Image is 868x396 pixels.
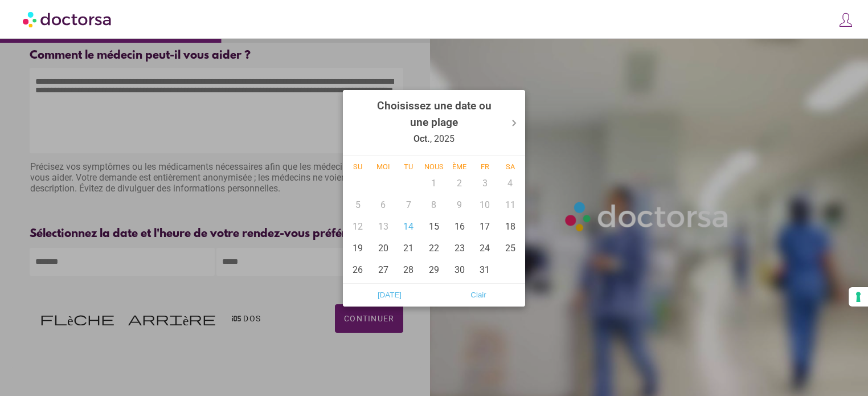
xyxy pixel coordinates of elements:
button: Clair [434,286,523,304]
font: 13 [378,221,388,232]
font: 31 [480,264,490,275]
font: 2 [457,178,462,189]
font: Fr [481,162,489,171]
font: 16 [455,221,465,232]
font: Choisissez une date ou une plage [377,99,492,129]
font: 8 [431,199,436,210]
font: 11 [505,199,515,210]
font: Clair [470,291,486,299]
font: 25 [505,243,515,254]
font: 19 [353,243,363,254]
font: 3 [482,178,488,189]
font: Moi [376,162,390,171]
font: 27 [378,264,388,275]
font: 18 [505,221,515,232]
font: 9 [457,199,462,210]
font: Su [353,162,362,171]
font: Ème [452,162,466,171]
font: 15 [429,221,439,232]
button: [DATE] [345,286,434,304]
font: 1 [431,178,436,189]
font: 7 [406,199,411,210]
font: 6 [380,199,386,210]
font: 26 [353,264,363,275]
font: 10 [480,199,490,210]
font: 24 [480,243,490,254]
font: 30 [455,264,465,275]
img: icons8-customer-100.png [838,12,854,28]
font: 17 [480,221,490,232]
img: Doctorsa.com [23,6,113,32]
font: 5 [355,199,361,210]
font: Sa [506,162,515,171]
font: 28 [403,264,413,275]
font: 29 [429,264,439,275]
font: [DATE] [378,291,402,299]
font: Tu [404,162,413,171]
font: Nous [424,162,444,171]
font: 23 [455,243,465,254]
font: 14 [403,221,413,232]
font: Oct. [413,133,430,144]
font: 22 [429,243,439,254]
font: 12 [353,221,363,232]
font: 20 [378,243,388,254]
font: 21 [403,243,413,254]
font: , 2025 [430,133,455,144]
font: 4 [507,178,513,189]
button: Vos préférences de consentement pour les technologies de suivi [849,287,868,307]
